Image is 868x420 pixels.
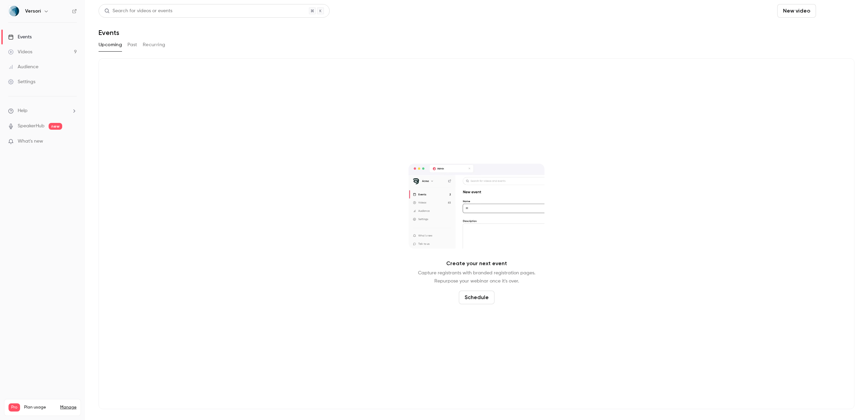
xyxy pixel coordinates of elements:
[49,123,62,130] span: new
[777,4,816,18] button: New video
[24,405,56,410] span: Plan usage
[104,7,172,15] div: Search for videos or events
[8,34,32,40] div: Events
[8,403,20,412] span: Pro
[18,123,45,130] a: SpeakerHub
[819,4,854,18] button: Schedule
[8,63,38,70] div: Audience
[418,269,535,285] p: Capture registrants with branded registration pages. Repurpose your webinar once it's over.
[8,107,77,114] li: help-dropdown-opener
[446,259,507,268] p: Create your next event
[69,139,77,145] iframe: Noticeable Trigger
[8,49,32,55] div: Videos
[18,138,43,145] span: What's new
[18,107,28,114] span: Help
[143,39,166,50] button: Recurring
[127,39,137,50] button: Past
[25,8,41,15] h6: Versori
[60,405,76,410] a: Manage
[99,39,122,50] button: Upcoming
[459,291,494,304] button: Schedule
[99,29,119,37] h1: Events
[8,6,19,17] img: Versori
[8,78,35,85] div: Settings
